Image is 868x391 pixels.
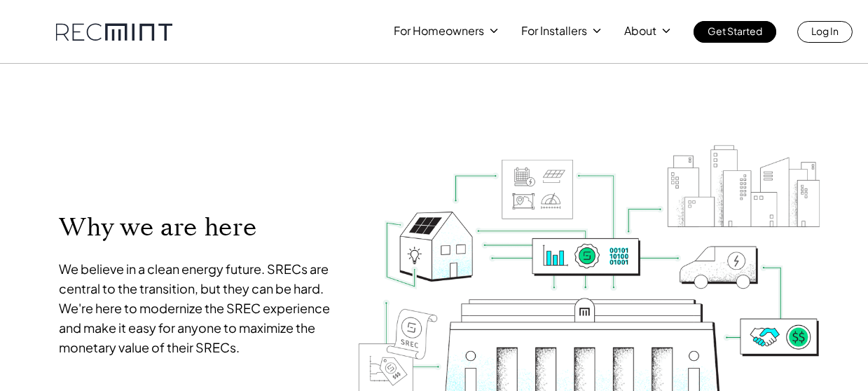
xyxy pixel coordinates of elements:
[797,21,853,43] a: Log In
[694,21,776,43] a: Get Started
[811,21,839,41] p: Log In
[624,21,656,41] p: About
[708,21,762,41] p: Get Started
[59,212,334,243] p: Why we are here
[521,21,587,41] p: For Installers
[59,259,334,357] p: We believe in a clean energy future. SRECs are central to the transition, but they can be hard. W...
[394,21,484,41] p: For Homeowners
